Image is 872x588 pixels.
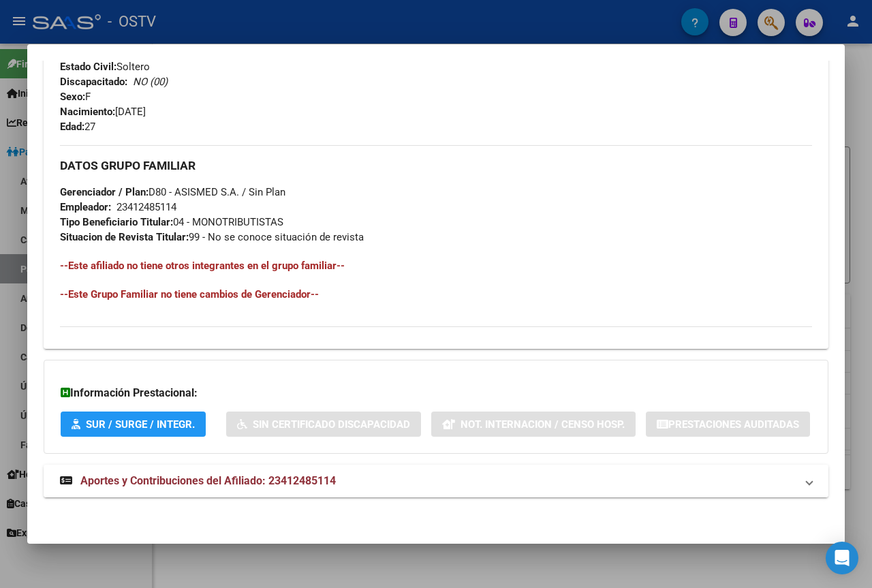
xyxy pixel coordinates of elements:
span: D80 - ASISMED S.A. / Sin Plan [60,186,285,198]
strong: Estado Civil: [60,61,116,73]
strong: Edad: [60,121,84,133]
button: Sin Certificado Discapacidad [226,412,421,437]
button: Prestaciones Auditadas [646,412,810,437]
span: [DATE] [60,106,146,118]
button: SUR / SURGE / INTEGR. [61,412,206,437]
div: Open Intercom Messenger [826,542,858,574]
span: F [60,91,91,103]
span: 99 - No se conoce situación de revista [60,231,364,243]
h4: --Este Grupo Familiar no tiene cambios de Gerenciador-- [60,287,812,302]
h4: --Este afiliado no tiene otros integrantes en el grupo familiar-- [60,258,812,273]
span: Aportes y Contribuciones del Afiliado: 23412485114 [80,474,336,487]
strong: Sexo: [60,91,85,103]
strong: Situacion de Revista Titular: [60,231,189,243]
span: Sin Certificado Discapacidad [253,418,410,431]
strong: Empleador: [60,201,111,213]
span: SUR / SURGE / INTEGR. [86,418,195,431]
h3: Información Prestacional: [61,385,811,401]
strong: Nacimiento: [60,106,115,118]
span: Soltero [60,61,150,73]
strong: Discapacitado: [60,76,127,88]
button: Not. Internacion / Censo Hosp. [431,412,636,437]
div: 23412485114 [116,200,176,215]
span: Not. Internacion / Censo Hosp. [461,418,625,431]
span: 04 - MONOTRIBUTISTAS [60,216,283,228]
h3: DATOS GRUPO FAMILIAR [60,158,812,173]
span: Prestaciones Auditadas [668,418,799,431]
strong: Gerenciador / Plan: [60,186,149,198]
strong: Tipo Beneficiario Titular: [60,216,173,228]
span: 27 [60,121,95,133]
i: NO (00) [133,76,168,88]
mat-expansion-panel-header: Aportes y Contribuciones del Afiliado: 23412485114 [44,465,828,497]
